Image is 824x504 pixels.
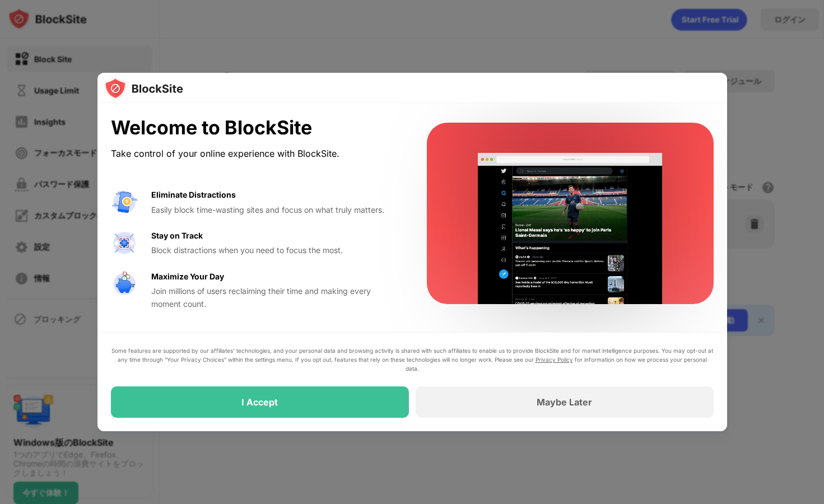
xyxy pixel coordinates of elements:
div: Easily block time-wasting sites and focus on what truly matters. [151,204,400,216]
img: value-focus.svg [111,230,138,256]
div: Stay on Track [151,230,203,242]
img: value-safe-time.svg [111,270,138,297]
img: value-avoid-distractions.svg [111,189,138,216]
div: Maybe Later [537,396,592,408]
div: Take control of your online experience with BlockSite. [111,146,400,162]
div: I Accept [241,396,278,408]
div: Join millions of users reclaiming their time and making every moment count. [151,285,400,310]
div: Maximize Your Day [151,270,224,283]
div: Welcome to BlockSite [111,116,400,139]
div: Eliminate Distractions [151,189,236,201]
img: logo-blocksite.svg [104,77,183,100]
div: Some features are supported by our affiliates’ technologies, and your personal data and browsing ... [111,346,714,373]
div: Block distractions when you need to focus the most. [151,244,400,256]
a: Privacy Policy [536,356,573,363]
